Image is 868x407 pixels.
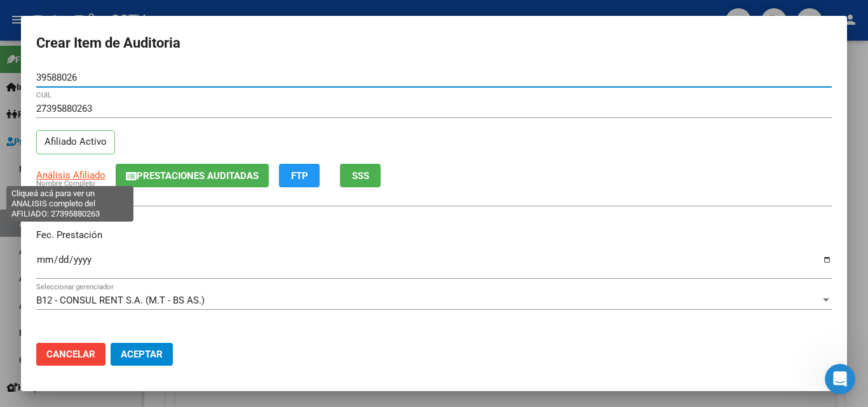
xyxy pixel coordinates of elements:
[36,130,115,155] p: Afiliado Activo
[279,164,320,187] button: FTP
[36,343,105,366] button: Cancelar
[352,170,369,182] span: SSS
[825,364,855,394] iframe: Intercom live chat
[36,228,832,243] p: Fec. Prestación
[121,349,163,360] span: Aceptar
[36,331,832,345] p: Código Prestación (no obligatorio)
[46,349,95,360] span: Cancelar
[340,164,381,187] button: SSS
[116,164,269,187] button: Prestaciones Auditadas
[291,170,308,182] span: FTP
[36,170,105,181] span: Análisis Afiliado
[36,295,205,306] span: B12 - CONSUL RENT S.A. (M.T - BS AS.)
[111,343,173,366] button: Aceptar
[36,31,832,55] h2: Crear Item de Auditoria
[137,170,259,182] span: Prestaciones Auditadas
